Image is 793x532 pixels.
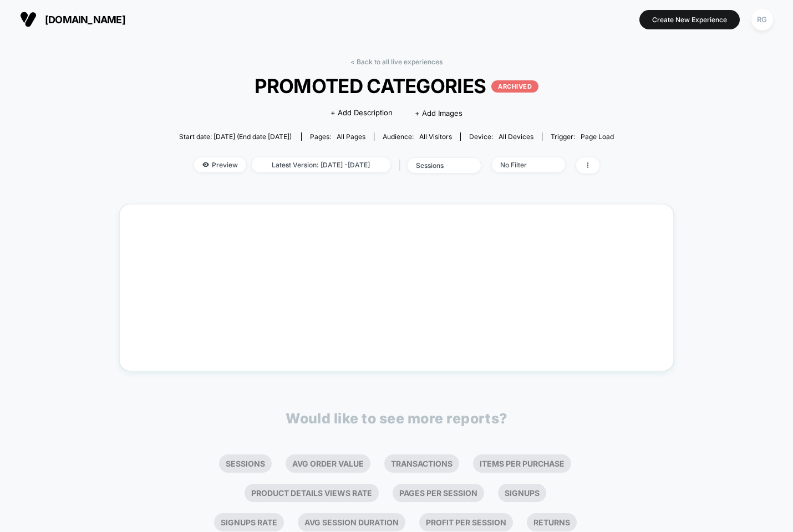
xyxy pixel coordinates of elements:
[500,161,545,169] div: No Filter
[748,8,776,31] button: RG
[499,132,533,141] span: all devices
[551,132,614,141] div: Trigger:
[194,157,246,172] span: Preview
[201,74,592,98] span: PROMOTED CATEGORIES
[416,161,460,170] div: sessions
[17,11,129,28] button: [DOMAIN_NAME]
[419,513,513,531] li: Profit Per Session
[252,157,390,172] span: Latest Version: [DATE] - [DATE]
[383,132,452,141] div: Audience:
[331,108,393,119] span: + Add Description
[473,454,571,473] li: Items Per Purchase
[498,484,546,502] li: Signups
[20,11,37,28] img: Visually logo
[384,454,459,473] li: Transactions
[639,10,740,29] button: Create New Experience
[179,132,292,141] span: Start date: [DATE] (End date [DATE])
[245,484,379,502] li: Product Details Views Rate
[219,454,272,473] li: Sessions
[491,80,538,93] p: ARCHIVED
[45,14,125,25] span: [DOMAIN_NAME]
[310,132,365,141] div: Pages:
[286,410,507,427] p: Would like to see more reports?
[350,58,443,66] a: < Back to all live experiences
[393,484,484,502] li: Pages Per Session
[419,132,452,141] span: All Visitors
[527,513,577,531] li: Returns
[286,454,370,473] li: Avg Order Value
[751,9,773,30] div: RG
[214,513,284,531] li: Signups Rate
[298,513,405,531] li: Avg Session Duration
[460,132,542,141] span: Device:
[581,132,614,141] span: Page Load
[415,109,462,117] span: + Add Images
[396,157,408,173] span: |
[337,132,365,141] span: all pages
